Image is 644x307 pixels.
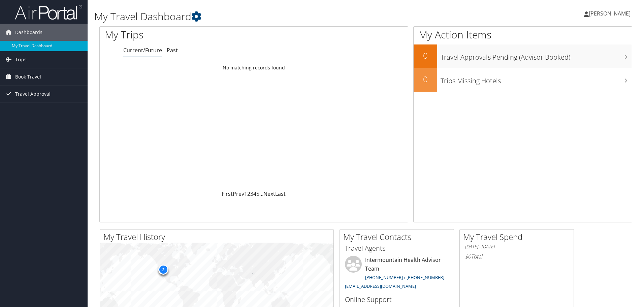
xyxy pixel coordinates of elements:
a: 0Trips Missing Hotels [414,68,632,92]
a: Last [275,190,286,197]
a: 5 [256,190,259,197]
a: [PERSON_NAME] [584,3,637,24]
h3: Trips Missing Hotels [441,73,632,86]
a: 1 [244,190,247,197]
h1: My Trips [105,28,275,42]
h1: My Travel Dashboard [94,9,456,24]
a: Current/Future [123,47,162,54]
a: 2 [247,190,250,197]
h1: My Action Items [414,28,632,42]
h3: Online Support [345,295,449,304]
span: Travel Approval [15,86,51,102]
a: Next [263,190,275,197]
h2: My Travel Contacts [343,231,454,243]
a: [PHONE_NUMBER] / [PHONE_NUMBER] [365,274,444,280]
h2: My Travel Spend [463,231,574,243]
td: No matching records found [100,62,408,74]
a: 3 [250,190,253,197]
h2: 0 [414,50,437,61]
h2: My Travel History [103,231,333,243]
h3: Travel Approvals Pending (Advisor Booked) [441,49,632,62]
a: Past [167,47,178,54]
h6: [DATE] - [DATE] [465,244,569,250]
h2: 0 [414,73,437,85]
span: Book Travel [15,68,41,85]
span: $0 [465,253,471,260]
a: 4 [253,190,256,197]
div: 2 [158,265,168,275]
img: airportal-logo.png [15,4,82,20]
a: [EMAIL_ADDRESS][DOMAIN_NAME] [345,283,416,289]
li: Intermountain Health Advisor Team [342,256,452,292]
span: Dashboards [15,24,42,41]
a: 0Travel Approvals Pending (Advisor Booked) [414,44,632,68]
h6: Total [465,253,569,260]
a: First [222,190,233,197]
span: … [259,190,263,197]
h3: Travel Agents [345,244,449,253]
span: Trips [15,51,27,68]
span: [PERSON_NAME] [589,10,631,17]
a: Prev [233,190,244,197]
